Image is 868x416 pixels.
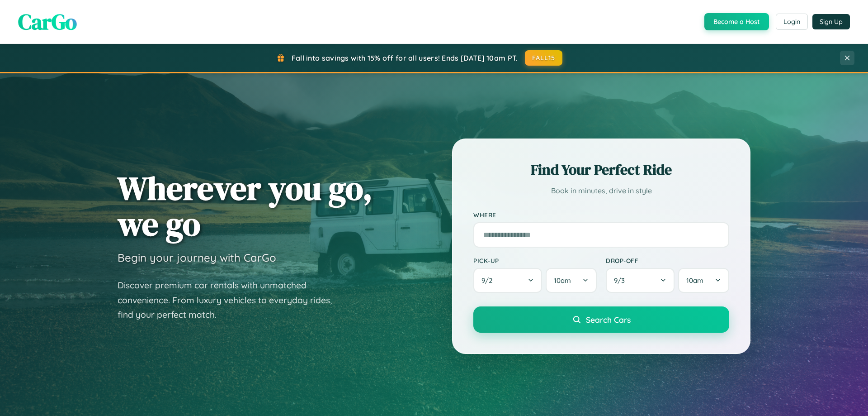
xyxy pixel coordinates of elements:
[776,14,808,30] button: Login
[586,315,631,325] span: Search Cars
[473,211,729,219] label: Where
[812,14,850,29] button: Sign Up
[481,276,497,285] span: 9 / 2
[473,184,729,197] p: Book in minutes, drive in style
[704,13,769,30] button: Become a Host
[292,53,518,62] span: Fall into savings with 15% off for all users! Ends [DATE] 10am PT.
[554,276,571,285] span: 10am
[473,257,597,264] label: Pick-up
[525,50,563,66] button: FALL15
[546,268,597,293] button: 10am
[678,268,729,293] button: 10am
[606,257,729,264] label: Drop-off
[614,276,629,285] span: 9 / 3
[606,268,675,293] button: 9/3
[118,170,373,242] h1: Wherever you go, we go
[473,306,729,333] button: Search Cars
[473,268,542,293] button: 9/2
[118,251,276,264] h3: Begin your journey with CarGo
[473,160,729,180] h2: Find Your Perfect Ride
[686,276,703,285] span: 10am
[18,7,77,37] span: CarGo
[118,278,344,322] p: Discover premium car rentals with unmatched convenience. From luxury vehicles to everyday rides, ...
